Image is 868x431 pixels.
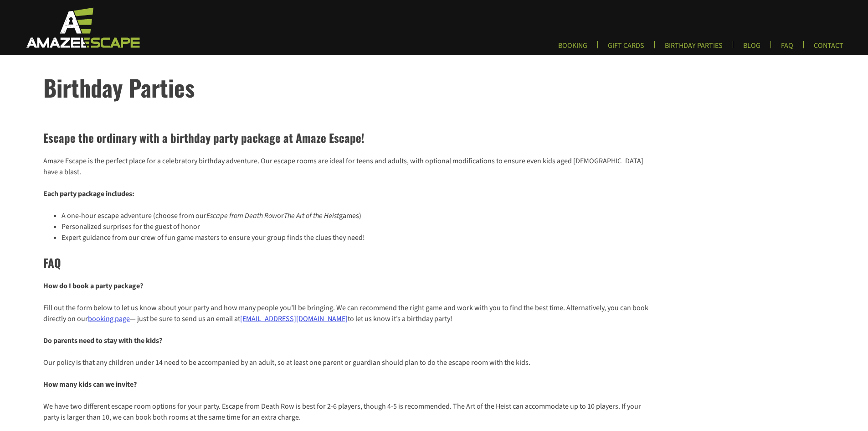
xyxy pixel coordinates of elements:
a: BOOKING [551,41,595,56]
h2: Escape the ordinary with a birthday party package at Amaze Escape! [43,129,651,146]
strong: How many kids can we invite? [43,379,137,389]
strong: Each party package includes: [43,189,134,199]
li: A one-hour escape adventure (choose from our or games) [62,210,651,221]
a: BLOG [736,41,768,56]
a: FAQ [774,41,801,56]
a: BIRTHDAY PARTIES [657,41,730,56]
a: booking page [88,314,130,324]
li: Personalized surprises for the guest of honor [62,221,651,232]
p: Amaze Escape is the perfect place for a celebratory birthday adventure. Our escape rooms are idea... [43,156,651,177]
img: Escape Room Game in Boston Area [15,6,149,48]
p: We have two different escape room options for your party. Escape from Death Row is best for 2-6 p... [43,401,651,423]
p: Fill out the form below to let us know about your party and how many people you’ll be bringing. W... [43,302,651,324]
em: The Art of the Heist [284,211,339,221]
li: Expert guidance from our crew of fun game masters to ensure your group finds the clues they need! [62,232,651,243]
a: CONTACT [806,41,851,56]
p: Our policy is that any children under 14 need to be accompanied by an adult, so at least one pare... [43,357,651,368]
strong: How do I book a party package? [43,281,143,291]
em: Escape from Death Row [206,211,277,221]
strong: Do parents need to stay with the kids? [43,336,162,346]
h1: Birthday Parties [43,70,868,104]
h2: FAQ [43,254,651,271]
a: GIFT CARDS [601,41,652,56]
a: [EMAIL_ADDRESS][DOMAIN_NAME] [240,314,348,324]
